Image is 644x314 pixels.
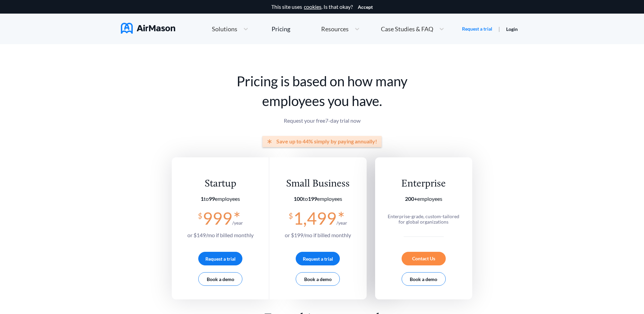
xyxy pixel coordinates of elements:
[294,195,303,202] b: 100
[285,196,351,202] section: employees
[384,196,463,202] section: employees
[321,26,349,32] span: Resources
[198,272,242,286] button: Book a demo
[381,26,433,32] span: Case Studies & FAQ
[272,23,290,35] a: Pricing
[498,25,500,32] span: |
[285,178,351,190] div: Small Business
[462,25,492,32] a: Request a trial
[296,252,340,265] button: Request a trial
[201,195,215,202] span: to
[172,71,472,111] h1: Pricing is based on how many employees you have.
[172,118,472,124] p: Request your free 7 -day trial now
[187,232,254,238] span: or $ 149 /mo if billed monthly
[402,272,446,286] button: Book a demo
[289,209,293,220] span: $
[388,213,459,225] span: Enterprise-grade, custom-tailored for global organizations
[272,26,290,32] div: Pricing
[506,26,518,32] a: Login
[209,195,215,202] b: 99
[308,195,317,202] b: 199
[304,4,321,10] a: cookies
[405,195,417,202] b: 200+
[187,196,254,202] section: employees
[358,4,373,10] button: Accept cookies
[187,178,254,190] div: Startup
[203,208,232,228] span: 999
[285,232,351,238] span: or $ 199 /mo if billed monthly
[276,138,377,144] span: Save up to 44% simply by paying annually!
[198,252,242,265] button: Request a trial
[293,208,336,228] span: 1,499
[296,272,340,286] button: Book a demo
[212,26,237,32] span: Solutions
[198,209,202,220] span: $
[384,178,463,190] div: Enterprise
[201,195,204,202] b: 1
[294,195,317,202] span: to
[402,252,446,265] div: Contact Us
[121,23,175,34] img: AirMason Logo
